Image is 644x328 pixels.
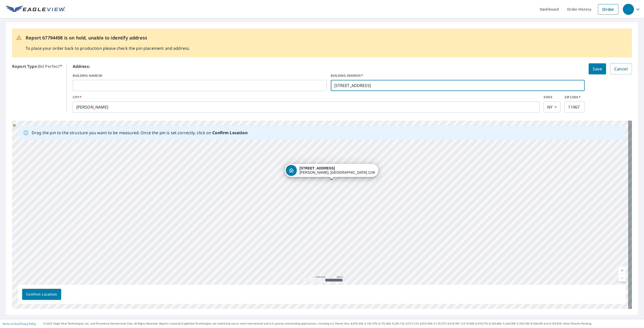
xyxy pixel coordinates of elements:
[598,4,618,15] a: Order
[565,95,585,100] label: ZIP CODE
[73,73,327,78] label: BUILDING NAME/ID
[285,164,378,179] div: Dropped pin, building 1, Residential property, 15 Oak Ave Shirley, NY 11967
[331,73,585,78] label: BUILDING ADDRESS
[544,102,560,113] div: NY
[547,105,552,110] em: NY
[618,267,626,274] a: Current Level 15, Zoom In
[26,45,190,51] p: To place your order back to production please check the pin placement and address.
[614,65,628,72] span: Cancel
[610,63,632,74] button: Cancel
[73,95,540,100] label: CITY
[212,130,247,135] b: Confirm Location
[26,34,190,41] p: Report 67794498 is on hold, unable to identify address
[299,166,335,170] strong: [STREET_ADDRESS]
[44,322,641,325] p: © 2025 Eagle View Technologies, Inc. and Pictometry International Corp. All Rights Reserved. Repo...
[22,289,61,300] button: Confirm Location
[3,322,36,325] p: |
[12,64,37,69] b: Report Type
[73,63,585,69] p: Address:
[6,6,65,13] img: EV Logo
[26,291,57,298] span: Confirm Location
[32,130,248,136] p: Drag the pin to the structure you want to be measured. Once the pin is set correctly, click on
[544,95,560,100] label: STATE
[3,322,18,325] a: Terms of Use
[299,166,375,175] div: [PERSON_NAME], [GEOGRAPHIC_DATA] 11967
[593,65,602,72] span: Save
[589,63,606,74] button: Save
[618,274,626,282] a: Current Level 15, Zoom Out
[20,322,36,325] a: Privacy Policy
[12,63,62,113] p: : Bid Perfect™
